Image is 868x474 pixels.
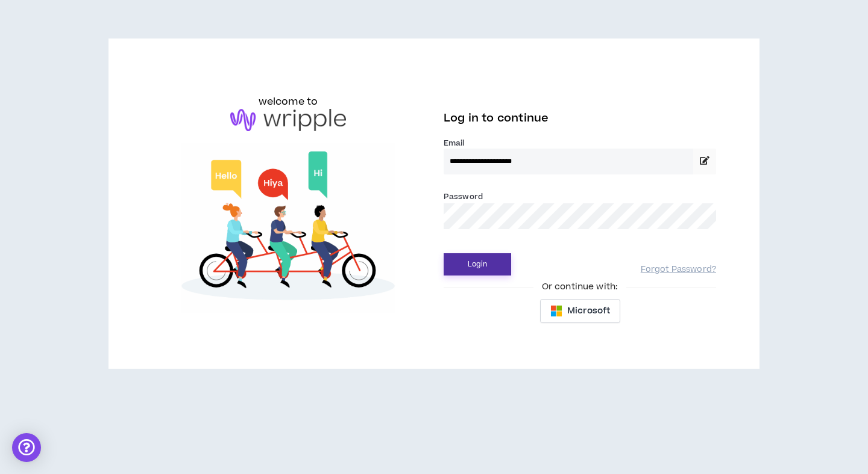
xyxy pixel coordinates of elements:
[152,143,424,313] img: Welcome to Wripple
[567,304,610,318] span: Microsoft
[230,109,346,132] img: logo-brand.png
[444,253,511,275] button: Login
[444,138,716,149] label: Email
[12,433,41,462] div: Open Intercom Messenger
[540,299,620,323] button: Microsoft
[444,191,483,202] label: Password
[444,111,549,126] span: Log in to continue
[641,264,716,275] a: Forgot Password?
[533,280,626,294] span: Or continue with:
[259,94,318,109] h6: welcome to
